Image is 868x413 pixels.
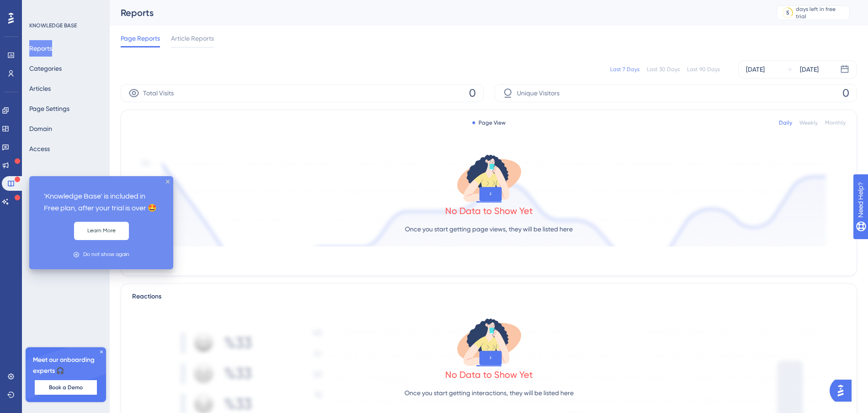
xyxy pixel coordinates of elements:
span: 0 [469,86,476,100]
div: [DATE] [746,64,765,75]
div: KNOWLEDGE BASE [29,22,77,29]
p: Once you start getting interactions, they will be listed here [405,387,574,398]
div: Last 7 Days [610,66,639,73]
button: Articles [29,80,51,97]
button: Access [29,141,50,157]
button: Categories [29,60,62,77]
span: Total Visits [143,88,174,99]
p: Once you start getting page views, they will be listed here [405,224,573,235]
div: No Data to Show Yet [445,204,533,217]
div: Do not show again [83,250,129,259]
div: Monthly [825,119,846,126]
span: Need Help? [21,2,57,13]
span: Page Reports [121,33,160,44]
div: Page View [472,119,506,126]
div: 5 [786,9,789,16]
div: No Data to Show Yet [445,368,533,381]
button: Reports [29,40,52,57]
div: Weekly [799,119,818,126]
div: [DATE] [800,64,819,75]
button: Page Settings [29,100,69,117]
span: Article Reports [171,33,214,44]
p: 'Knowledge Base' is included in Free plan, after your trial is over 🤩 [44,191,159,214]
span: Book a Demo [49,384,83,391]
button: Book a Demo [35,380,97,395]
button: Learn More [74,222,129,240]
div: Reactions [132,291,846,302]
iframe: UserGuiding AI Assistant Launcher [830,377,857,404]
span: Meet our onboarding experts 🎧 [33,355,99,376]
div: days left in free trial [796,5,847,20]
button: Domain [29,120,52,137]
div: Last 90 Days [687,66,720,73]
span: 0 [842,86,849,100]
div: Daily [779,119,792,126]
div: close tooltip [166,180,170,183]
div: Reports [121,6,754,19]
span: Unique Visitors [517,88,559,99]
div: Last 30 Days [647,66,680,73]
